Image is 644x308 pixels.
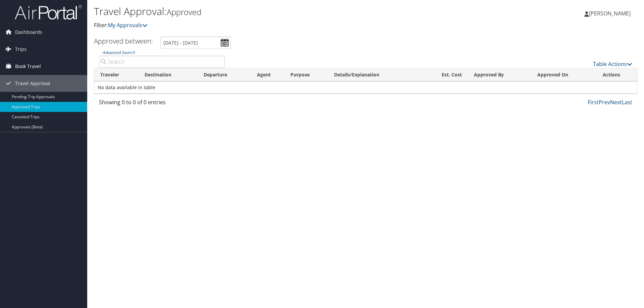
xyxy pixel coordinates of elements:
input: [DATE] - [DATE] [160,37,231,49]
a: [PERSON_NAME] [584,3,637,23]
a: Prev [599,99,610,106]
th: Purpose [284,68,328,81]
a: Advanced Search [102,50,135,55]
th: Details/Explanation [328,68,423,81]
span: Trips [15,41,26,58]
th: Departure: activate to sort column ascending [198,68,251,81]
th: Actions [597,68,637,81]
th: Traveler: activate to sort column ascending [94,68,139,81]
span: Book Travel [15,58,41,75]
th: Destination: activate to sort column ascending [139,68,198,81]
p: Filter: [94,21,456,30]
h1: Travel Approval: [94,4,456,18]
a: Last [622,99,632,106]
span: Travel Approval [15,75,50,92]
th: Est. Cost: activate to sort column ascending [423,68,468,81]
h3: Approved between: [94,37,153,46]
div: Showing 0 to 0 of 0 entries [99,98,225,110]
a: Table Actions [593,60,632,68]
th: Approved By: activate to sort column ascending [468,68,531,81]
a: My Approvals [108,21,148,29]
a: Next [610,99,622,106]
th: Agent [251,68,284,81]
img: airportal-logo.png [15,4,82,20]
td: No data available in table [94,81,637,94]
span: [PERSON_NAME] [589,10,631,17]
small: Approved [167,6,201,17]
input: Advanced Search [99,56,225,68]
a: First [588,99,599,106]
span: Dashboards [15,24,42,41]
th: Approved On: activate to sort column ascending [531,68,596,81]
